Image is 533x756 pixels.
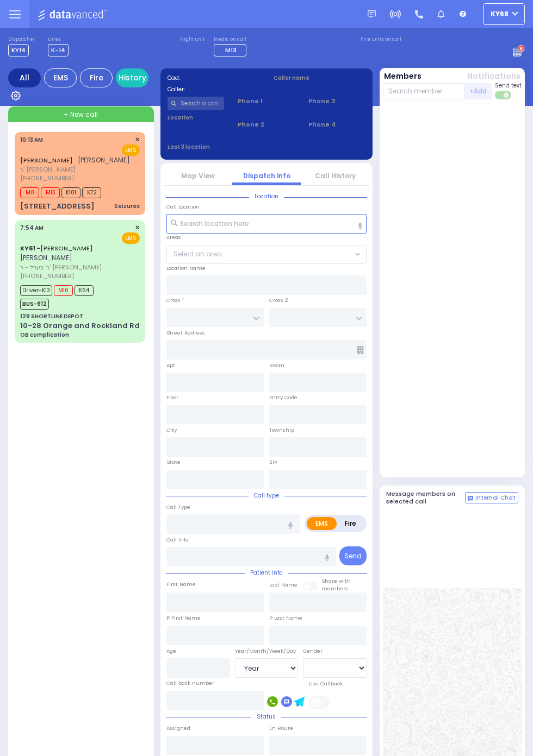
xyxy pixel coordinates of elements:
span: Location [249,192,284,200]
label: En Route [269,724,293,732]
label: Call Location [166,203,200,211]
span: Status [251,713,281,721]
input: Search a contact [168,97,225,110]
span: KY61 - [20,244,40,253]
label: Dispatcher [8,36,35,43]
span: Send text [495,81,522,90]
img: Logo [38,8,110,21]
div: Seizures [114,202,140,210]
span: ר' [PERSON_NAME] [20,165,130,174]
span: EMS [122,144,140,156]
label: Gender [303,647,323,655]
div: All [8,68,41,87]
div: [STREET_ADDRESS] [20,201,95,212]
label: Cross 2 [269,297,288,304]
a: [PERSON_NAME] [20,244,93,253]
a: Map View [181,171,215,180]
span: Patient info [245,569,288,577]
span: K101 [61,187,80,198]
div: OB complication [20,331,69,339]
div: 10-28 Orange and Rockland Rd [20,320,140,331]
a: Dispatch info [243,171,290,180]
span: M13 [41,187,60,198]
img: message.svg [368,10,376,18]
label: Fire [336,517,365,530]
div: 129 SHORTLINE DEPOT [20,312,83,320]
span: ר' בערל - ר' [PERSON_NAME] [20,263,137,272]
label: Medic on call [214,36,250,43]
label: Location [168,114,225,122]
label: Lines [48,36,69,43]
label: Last Name [269,581,298,589]
span: Select an area [173,249,222,259]
label: Cad: [168,74,260,82]
span: K-14 [48,44,69,56]
span: Internal Chat [475,494,516,502]
label: P First Name [166,614,201,622]
span: [PHONE_NUMBER] [20,174,74,182]
input: Search member [383,83,465,99]
label: Caller: [168,85,260,93]
label: P Last Name [269,614,302,622]
span: Driver-K13 [20,285,52,296]
label: Township [269,426,294,434]
label: Room [269,362,284,369]
span: ky68 [491,9,509,19]
button: ky68 [483,3,525,25]
a: Call History [315,171,356,180]
span: 7:54 AM [20,224,44,232]
label: First Name [166,581,196,588]
label: Cross 1 [166,297,184,304]
label: State [166,458,181,466]
span: M16 [54,285,73,296]
span: members [321,585,348,592]
label: Night unit [180,36,204,43]
span: Phone 4 [308,120,365,129]
label: Assigned [166,724,190,732]
a: [PERSON_NAME] [20,156,73,165]
span: + New call [64,110,98,119]
label: EMS [307,517,337,530]
span: [PERSON_NAME] [78,155,130,165]
span: Phone 2 [238,120,295,129]
button: Members [384,71,422,82]
span: ✕ [135,135,140,144]
small: Share with [321,577,351,584]
label: Call Type [166,503,190,511]
span: Call type [249,492,284,500]
span: Phone 1 [238,97,295,106]
label: Fire units on call [361,36,401,43]
label: Use Callback [309,680,343,688]
input: Search location here [166,214,367,234]
label: Call Info [166,536,188,544]
button: Send [339,546,367,565]
label: Last 3 location [168,143,267,151]
div: Year/Month/Week/Day [235,647,299,655]
span: [PHONE_NUMBER] [20,272,74,280]
button: Notifications [467,71,520,82]
span: EMS [122,232,140,244]
label: Entry Code [269,394,298,401]
label: Age [166,647,176,655]
label: ZIP [269,458,277,466]
span: BUS-912 [20,299,49,310]
img: comment-alt.png [468,496,473,501]
label: City [166,426,177,434]
button: Internal Chat [465,492,518,504]
span: KY14 [8,44,29,56]
label: Floor [166,394,178,401]
span: K64 [75,285,94,296]
span: 10:13 AM [20,136,43,144]
span: Phone 3 [308,97,365,106]
div: EMS [44,68,77,87]
h5: Message members on selected call [386,490,466,505]
span: K72 [82,187,101,198]
span: [PERSON_NAME] [20,253,72,262]
label: Apt [166,362,175,369]
label: Call back number [166,679,214,687]
span: Other building occupants [357,346,364,354]
a: History [116,68,148,87]
span: M8 [20,187,39,198]
label: Caller name [274,74,366,82]
div: Fire [80,68,113,87]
